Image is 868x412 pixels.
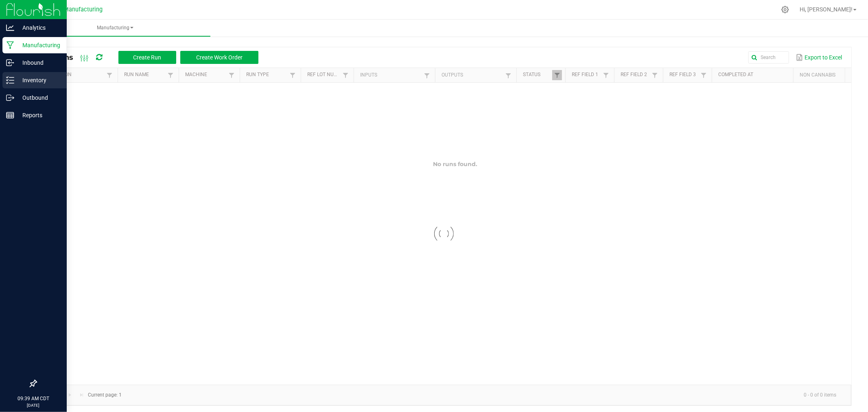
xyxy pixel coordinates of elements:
[6,94,14,102] inline-svg: Outbound
[435,68,516,83] th: Outputs
[552,70,562,80] a: Filter
[14,58,63,68] p: Inbound
[354,68,435,83] th: Inputs
[166,70,175,80] a: Filter
[718,72,790,78] a: Completed AtSortable
[800,6,853,13] span: Hi, [PERSON_NAME]!
[601,70,611,80] a: Filter
[503,70,513,81] a: Filter
[341,70,350,80] a: Filter
[20,20,210,37] a: Manufacturing
[523,72,552,78] a: StatusSortable
[124,72,165,78] a: Run NameSortable
[185,72,226,78] a: MachineSortable
[4,395,63,402] p: 09:39 AM CDT
[118,51,176,64] button: Create Run
[227,70,236,80] a: Filter
[246,72,287,78] a: Run TypeSortable
[63,6,103,13] span: Manufacturing
[180,51,258,64] button: Create Work Order
[105,70,114,80] a: Filter
[422,70,432,81] a: Filter
[6,76,14,84] inline-svg: Inventory
[650,70,660,80] a: Filter
[133,54,161,61] span: Create Run
[288,70,297,80] a: Filter
[127,388,843,402] kendo-pager-info: 0 - 0 of 0 items
[6,59,14,67] inline-svg: Inbound
[42,72,104,78] a: ExtractionSortable
[36,385,851,405] kendo-pager: Current page: 1
[572,72,601,78] a: Ref Field 1Sortable
[42,50,265,64] div: All Runs
[6,41,14,49] inline-svg: Manufacturing
[307,72,340,78] a: Ref Lot NumberSortable
[6,111,14,119] inline-svg: Reports
[14,93,63,103] p: Outbound
[14,75,63,85] p: Inventory
[14,23,63,33] p: Analytics
[14,110,63,120] p: Reports
[748,51,789,64] input: Search
[780,6,790,13] div: Manage settings
[4,402,63,408] p: [DATE]
[794,50,844,64] button: Export to Excel
[20,24,210,31] span: Manufacturing
[669,72,698,78] a: Ref Field 3Sortable
[699,70,708,80] a: Filter
[6,24,14,32] inline-svg: Analytics
[14,40,63,50] p: Manufacturing
[196,54,243,61] span: Create Work Order
[621,72,649,78] a: Ref Field 2Sortable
